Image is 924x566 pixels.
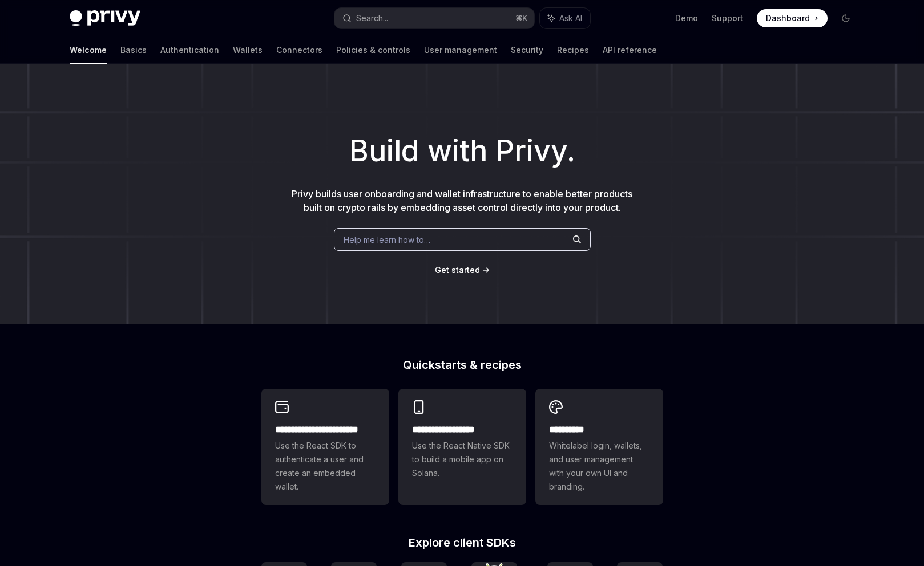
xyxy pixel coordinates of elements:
[70,10,140,26] img: dark logo
[603,36,657,64] a: API reference
[557,36,589,64] a: Recipes
[435,264,480,276] a: Get started
[160,36,219,64] a: Authentication
[511,36,543,64] a: Security
[336,36,410,64] a: Policies & controls
[276,36,322,64] a: Connectors
[344,234,430,246] span: Help me learn how to…
[424,36,497,64] a: User management
[412,439,513,480] span: Use the React Native SDK to build a mobile app on Solana.
[757,9,828,27] a: Dashboard
[120,36,147,64] a: Basics
[261,359,663,370] h2: Quickstarts & recipes
[712,13,743,24] a: Support
[334,8,534,28] button: Search...⌘K
[356,11,388,25] div: Search...
[515,14,527,23] span: ⌘ K
[535,389,663,505] a: **** *****Whitelabel login, wallets, and user management with your own UI and branding.
[837,9,855,27] button: Toggle dark mode
[18,129,906,173] h1: Build with Privy.
[766,13,810,24] span: Dashboard
[292,188,632,213] span: Privy builds user onboarding and wallet infrastructure to enable better products built on crypto ...
[275,439,376,494] span: Use the React SDK to authenticate a user and create an embedded wallet.
[70,36,107,64] a: Welcome
[398,389,526,505] a: **** **** **** ***Use the React Native SDK to build a mobile app on Solana.
[233,36,263,64] a: Wallets
[559,13,582,24] span: Ask AI
[261,537,663,548] h2: Explore client SDKs
[549,439,649,494] span: Whitelabel login, wallets, and user management with your own UI and branding.
[540,8,590,28] button: Ask AI
[435,265,480,275] span: Get started
[675,13,698,24] a: Demo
